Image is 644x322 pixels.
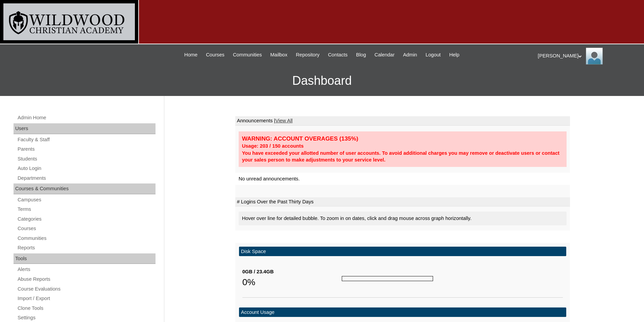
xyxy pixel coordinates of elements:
[235,116,570,126] td: Announcements |
[242,150,563,164] div: You have exceeded your allotted number of user accounts. To avoid additional charges you may remo...
[230,51,265,59] a: Communities
[184,51,197,59] span: Home
[17,244,156,252] a: Reports
[17,304,156,313] a: Clone Tools
[17,205,156,214] a: Terms
[356,51,366,59] span: Blog
[239,247,566,256] td: Disk Space
[14,183,156,194] div: Courses & Communities
[403,51,417,59] span: Admin
[17,196,156,204] a: Campuses
[400,51,421,59] a: Admin
[275,118,292,123] a: View All
[3,66,641,96] h3: Dashboard
[17,215,156,223] a: Categories
[242,268,342,275] div: 0GB / 23.4GB
[233,51,262,59] span: Communities
[14,123,156,134] div: Users
[17,275,156,283] a: Abuse Reports
[292,51,323,59] a: Repository
[17,224,156,233] a: Courses
[17,285,156,293] a: Course Evaluations
[371,51,398,59] a: Calendar
[328,51,348,59] span: Contacts
[17,155,156,163] a: Students
[242,135,563,143] div: WARNING: ACCOUNT OVERAGES (135%)
[17,174,156,182] a: Departments
[17,314,156,322] a: Settings
[17,265,156,274] a: Alerts
[17,164,156,173] a: Auto Login
[267,51,291,59] a: Mailbox
[235,173,570,185] td: No unread announcements.
[538,48,637,65] div: [PERSON_NAME]
[235,197,570,207] td: # Logins Over the Past Thirty Days
[206,51,224,59] span: Courses
[353,51,369,59] a: Blog
[446,51,463,59] a: Help
[242,143,304,149] strong: Usage: 203 / 150 accounts
[325,51,351,59] a: Contacts
[449,51,459,59] span: Help
[17,145,156,153] a: Parents
[422,51,444,59] a: Logout
[17,234,156,243] a: Communities
[3,3,135,40] img: logo-white.png
[17,294,156,303] a: Import / Export
[202,51,228,59] a: Courses
[17,135,156,144] a: Faculty & Staff
[270,51,288,59] span: Mailbox
[296,51,319,59] span: Repository
[239,307,566,317] td: Account Usage
[586,48,603,65] img: Jill Isaac
[14,253,156,264] div: Tools
[242,275,342,289] div: 0%
[426,51,441,59] span: Logout
[375,51,395,59] span: Calendar
[181,51,201,59] a: Home
[239,212,567,225] div: Hover over line for detailed bubble. To zoom in on dates, click and drag mouse across graph horiz...
[17,114,156,122] a: Admin Home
